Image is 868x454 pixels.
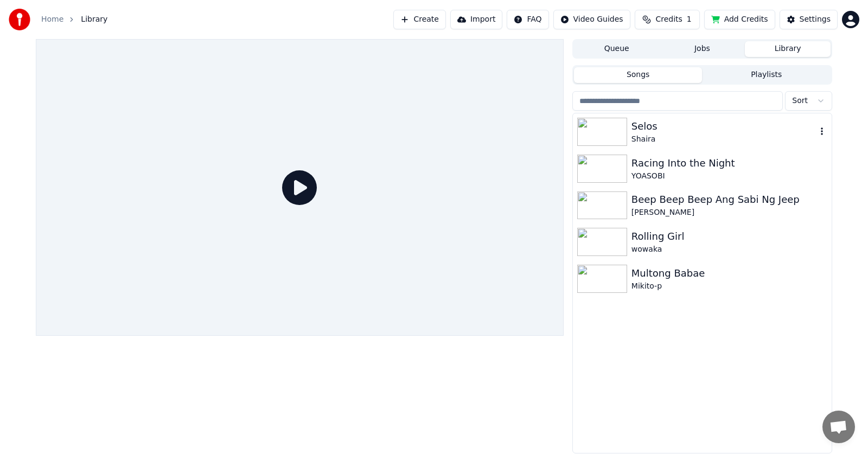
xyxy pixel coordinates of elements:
[800,14,831,25] div: Settings
[41,14,63,25] a: Home
[660,41,745,57] button: Jobs
[393,10,446,29] button: Create
[631,244,827,255] div: wowaka
[745,41,831,57] button: Library
[780,10,838,29] button: Settings
[631,171,827,182] div: YOASOBI
[704,10,775,29] button: Add Credits
[574,41,660,57] button: Queue
[631,156,827,171] div: Racing Into the Night
[822,411,855,443] a: Open chat
[631,134,816,145] div: Shaira
[41,14,107,25] nav: breadcrumb
[81,14,107,25] span: Library
[9,9,30,30] img: youka
[507,10,548,29] button: FAQ
[450,10,502,29] button: Import
[635,10,700,29] button: Credits1
[631,207,827,218] div: [PERSON_NAME]
[792,95,808,106] span: Sort
[687,14,692,25] span: 1
[631,266,827,281] div: Multong Babae
[655,14,682,25] span: Credits
[631,229,827,244] div: Rolling Girl
[553,10,630,29] button: Video Guides
[631,119,816,134] div: Selos
[702,67,831,83] button: Playlists
[574,67,703,83] button: Songs
[631,281,827,292] div: Mikito-p
[631,192,827,207] div: Beep Beep Beep Ang Sabi Ng Jeep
